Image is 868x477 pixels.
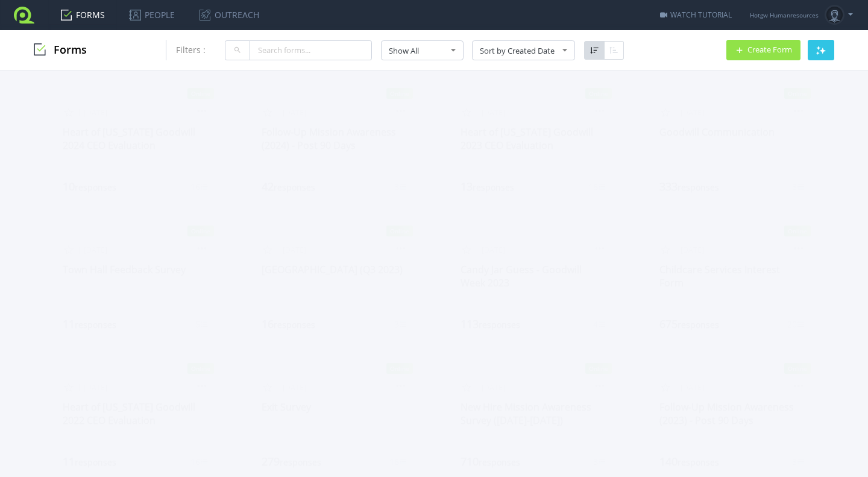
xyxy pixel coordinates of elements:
a: [GEOGRAPHIC_DATA] (Q3 2023) [262,263,403,276]
div: 279 [262,454,351,469]
span: | [475,107,479,117]
span: Online [386,88,413,99]
span: | [674,244,678,254]
span: [DATE] [482,245,505,255]
div: 710 [461,454,550,469]
div: 4 [593,318,606,330]
span: responses [473,182,514,193]
div: 3 [593,456,606,467]
span: Online [784,226,811,236]
div: 16 [588,181,606,192]
span: Online [585,88,612,99]
span: Online [784,363,811,374]
div: 16 [190,456,209,467]
span: | [276,382,280,392]
a: Goodwill Communication [659,125,775,139]
a: Follow-Up Mission Awareness (2023) - Post 90 Days [659,400,794,427]
span: | [276,244,280,254]
span: [DATE] [681,107,704,118]
div: 3 [394,318,407,330]
a: Town Hall Feedback Survey [63,263,186,276]
span: | [674,107,678,117]
span: responses [280,456,321,468]
div: 16 [190,181,209,192]
span: Filters : [176,44,206,55]
span: responses [274,319,315,330]
span: [DATE] [84,382,107,393]
span: | [77,244,81,254]
div: 3 [792,181,805,192]
input: Search forms... [250,40,372,60]
span: [DATE] [84,245,107,255]
a: Heart of [US_STATE] Goodwill 2022 CEO Evaluation [63,400,195,427]
span: | [475,382,479,392]
h3: Forms [34,43,87,57]
a: Candy Jar Guess - Goodwill Week 2023 [461,263,582,289]
div: 3 [394,181,407,192]
span: | [674,382,678,392]
span: | [77,107,81,117]
span: [DATE] [681,382,704,393]
div: 13 [461,179,550,194]
span: [DATE] [283,382,306,393]
span: [DATE] [283,245,306,255]
span: | [77,382,81,392]
div: 11 [63,317,152,331]
span: Online [386,226,413,236]
span: [DATE] [681,245,704,255]
button: Create Form [726,40,800,60]
div: 10 [63,179,152,194]
div: 140 [659,454,749,469]
div: 20 [787,318,805,330]
span: [DATE] [482,382,505,393]
div: 16 [389,456,407,467]
a: Heart of [US_STATE] Goodwill 2024 CEO Evaluation [63,125,195,152]
span: Create Form [747,46,792,54]
a: Exit Survey [262,400,311,414]
span: responses [479,319,520,330]
a: New Hire Mission Awareness Survey ([DATE]-[DATE]) [461,400,591,427]
span: Online [386,363,413,374]
span: responses [274,182,315,193]
div: 5 [195,318,209,330]
span: [DATE] [84,107,107,118]
span: Online [784,88,811,99]
span: | [475,244,479,254]
span: Offline [585,226,612,236]
span: responses [75,456,116,468]
span: Online [187,226,214,236]
span: responses [678,319,719,330]
span: [DATE] [482,107,505,118]
span: | [276,107,280,117]
span: responses [678,182,719,193]
span: responses [75,182,116,193]
div: 11 [63,454,152,469]
div: 3 [792,456,805,467]
span: Online [187,88,214,99]
button: AI Generate [808,40,834,60]
span: responses [479,456,520,468]
div: 675 [659,317,749,331]
a: Heart of [US_STATE] Goodwill 2023 CEO Evaluation [461,125,593,152]
span: [DATE] [283,107,306,118]
a: Follow-Up Mission Awareness (2024) - Post 90 Days [262,125,396,152]
div: 16 [262,317,351,331]
span: responses [75,319,116,330]
div: 42 [262,179,351,194]
a: WATCH TUTORIAL [660,10,732,20]
span: Online [187,363,214,374]
span: responses [678,456,719,468]
div: 113 [461,317,550,331]
span: Online [585,363,612,374]
a: Childcare Services Interest Form [659,263,780,289]
div: 333 [659,179,749,194]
